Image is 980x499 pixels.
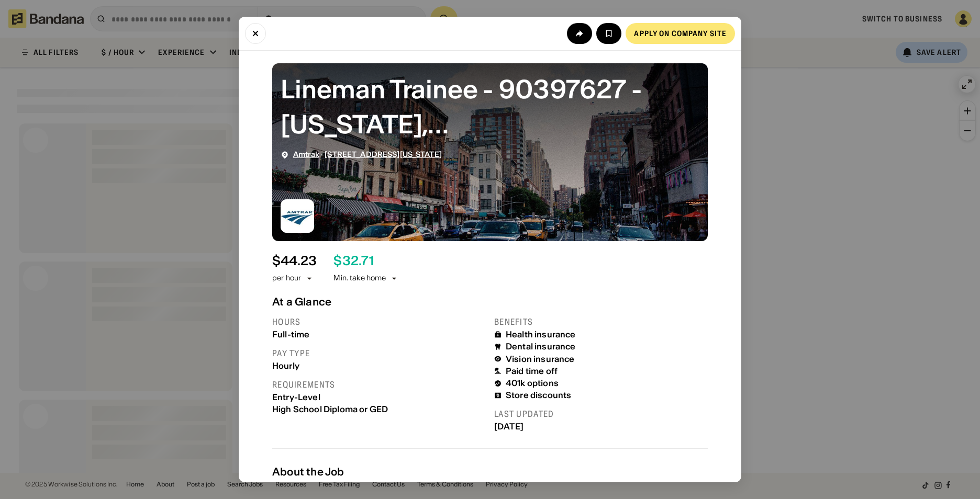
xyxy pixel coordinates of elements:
div: Hourly [272,361,486,371]
div: Lineman Trainee - 90397627 - New York, NY [281,72,699,142]
div: About the Job [272,466,708,478]
div: Vision insurance [506,354,575,364]
div: Entry-Level [272,392,486,402]
div: 401k options [506,378,559,388]
div: Hours [272,316,486,327]
div: Pay type [272,348,486,359]
div: [DATE] [494,422,708,432]
div: Store discounts [506,390,571,400]
a: [STREET_ADDRESS][US_STATE] [325,150,442,159]
div: Paid time off [506,366,558,376]
div: · [293,150,442,159]
div: At a Glance [272,296,708,308]
div: per hour [272,273,301,283]
div: Health insurance [506,330,576,339]
div: Apply on company site [634,30,727,37]
button: Close [245,23,266,44]
div: $ 44.23 [272,254,317,269]
a: Apply on company site [626,23,735,44]
div: Min. take home [333,273,398,283]
div: Benefits [494,316,708,327]
div: Full-time [272,330,486,339]
div: Dental insurance [506,342,576,351]
div: $ 32.71 [333,254,373,269]
div: Requirements [272,379,486,390]
a: Amtrak [293,150,319,159]
img: Amtrak logo [281,199,314,233]
div: High School Diploma or GED [272,404,486,414]
div: Last updated [494,409,708,419]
